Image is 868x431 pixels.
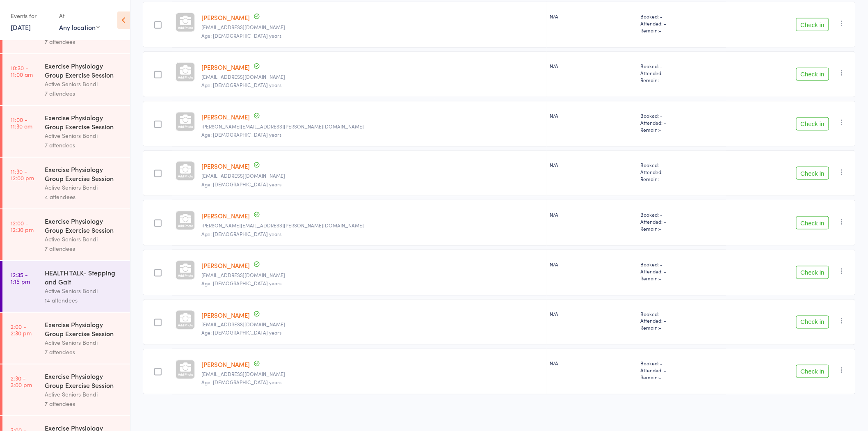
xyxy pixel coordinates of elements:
[45,320,123,338] div: Exercise Physiology Group Exercise Session
[201,261,250,270] a: [PERSON_NAME]
[11,220,34,233] time: 12:00 - 12:30 pm
[201,74,544,80] small: veronikawawa@gmail.com
[11,64,33,78] time: 10:30 - 11:00 am
[201,272,544,278] small: rosarosenstraus@icloud.com
[2,313,130,364] a: 2:00 -2:30 pmExercise Physiology Group Exercise SessionActive Seniors Bondi7 attendees
[550,112,634,119] div: N/A
[201,162,250,170] a: [PERSON_NAME]
[640,310,722,317] span: Booked: -
[59,23,100,32] div: Any location
[201,371,544,377] small: spirozavos@hotmail.com
[796,18,829,31] button: Check in
[201,311,250,319] a: [PERSON_NAME]
[201,360,250,369] a: [PERSON_NAME]
[45,390,123,399] div: Active Seniors Bondi
[2,365,130,415] a: 2:30 -3:00 pmExercise Physiology Group Exercise SessionActive Seniors Bondi7 attendees
[45,140,123,150] div: 7 attendees
[11,23,31,32] a: [DATE]
[201,322,544,328] small: Fransiska.tjo@gmail.com
[45,113,123,131] div: Exercise Physiology Group Exercise Session
[11,9,51,23] div: Events for
[201,329,281,336] span: Age: [DEMOGRAPHIC_DATA] years
[45,131,123,140] div: Active Seniors Bondi
[201,81,281,88] span: Age: [DEMOGRAPHIC_DATA] years
[796,266,829,279] button: Check in
[659,27,661,34] span: -
[640,275,722,282] span: Remain:
[59,9,100,23] div: At
[45,79,123,89] div: Active Seniors Bondi
[550,211,634,218] div: N/A
[640,218,722,225] span: Attended: -
[550,360,634,367] div: N/A
[640,374,722,381] span: Remain:
[45,192,123,202] div: 4 attendees
[550,310,634,317] div: N/A
[796,216,829,229] button: Check in
[45,165,123,183] div: Exercise Physiology Group Exercise Session
[659,374,661,381] span: -
[201,173,544,179] small: magda_lena2000@hotmail.com
[2,158,130,209] a: 11:30 -12:00 pmExercise Physiology Group Exercise SessionActive Seniors Bondi4 attendees
[796,68,829,81] button: Check in
[201,124,544,129] small: lyndall.holman@gmail.com
[11,116,32,129] time: 11:00 - 11:30 am
[45,216,123,234] div: Exercise Physiology Group Exercise Session
[45,234,123,244] div: Active Seniors Bondi
[796,316,829,329] button: Check in
[45,37,123,46] div: 7 attendees
[640,62,722,69] span: Booked: -
[201,222,544,228] small: Lynn.onley@icloud.com
[45,244,123,253] div: 7 attendees
[201,13,250,22] a: [PERSON_NAME]
[2,209,130,260] a: 12:00 -12:30 pmExercise Physiology Group Exercise SessionActive Seniors Bondi7 attendees
[640,13,722,20] span: Booked: -
[11,271,30,284] time: 12:35 - 1:15 pm
[640,119,722,126] span: Attended: -
[11,375,32,388] time: 2:30 - 3:00 pm
[201,379,281,386] span: Age: [DEMOGRAPHIC_DATA] years
[796,167,829,180] button: Check in
[2,106,130,157] a: 11:00 -11:30 amExercise Physiology Group Exercise SessionActive Seniors Bondi7 attendees
[659,324,661,331] span: -
[640,367,722,374] span: Attended: -
[45,89,123,98] div: 7 attendees
[640,27,722,34] span: Remain:
[201,131,281,138] span: Age: [DEMOGRAPHIC_DATA] years
[11,168,34,181] time: 11:30 - 12:00 pm
[201,211,250,220] a: [PERSON_NAME]
[2,54,130,105] a: 10:30 -11:00 amExercise Physiology Group Exercise SessionActive Seniors Bondi7 attendees
[201,181,281,188] span: Age: [DEMOGRAPHIC_DATA] years
[640,317,722,324] span: Attended: -
[201,24,544,30] small: lilyamd@gmail.com
[640,168,722,175] span: Attended: -
[45,399,123,408] div: 7 attendees
[45,268,123,286] div: HEALTH TALK- Stepping and Gait
[45,338,123,347] div: Active Seniors Bondi
[659,175,661,182] span: -
[201,63,250,71] a: [PERSON_NAME]
[201,280,281,287] span: Age: [DEMOGRAPHIC_DATA] years
[201,32,281,39] span: Age: [DEMOGRAPHIC_DATA] years
[45,286,123,296] div: Active Seniors Bondi
[796,117,829,131] button: Check in
[640,20,722,27] span: Attended: -
[640,360,722,367] span: Booked: -
[659,225,661,232] span: -
[45,183,123,192] div: Active Seniors Bondi
[550,161,634,168] div: N/A
[796,365,829,378] button: Check in
[640,211,722,218] span: Booked: -
[640,268,722,275] span: Attended: -
[201,230,281,237] span: Age: [DEMOGRAPHIC_DATA] years
[45,371,123,390] div: Exercise Physiology Group Exercise Session
[45,61,123,79] div: Exercise Physiology Group Exercise Session
[550,13,634,20] div: N/A
[640,161,722,168] span: Booked: -
[640,76,722,83] span: Remain:
[640,324,722,331] span: Remain:
[201,112,250,121] a: [PERSON_NAME]
[659,126,661,133] span: -
[45,347,123,357] div: 7 attendees
[2,261,130,312] a: 12:35 -1:15 pmHEALTH TALK- Stepping and GaitActive Seniors Bondi14 attendees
